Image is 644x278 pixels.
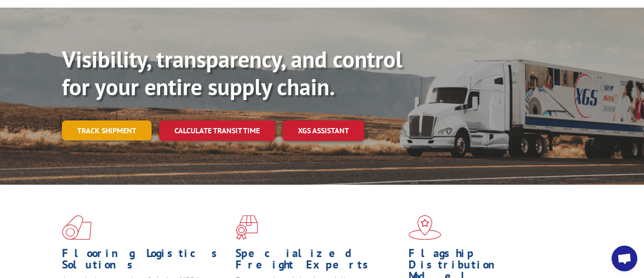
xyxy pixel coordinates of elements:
[62,44,402,101] b: Visibility, transparency, and control for your entire supply chain.
[612,246,637,271] div: Open chat
[235,215,258,240] img: xgs-icon-focused-on-flooring-red
[159,120,275,141] a: Calculate transit time
[62,120,152,140] a: Track shipment
[62,248,228,275] h1: Flooring Logistics Solutions
[62,215,92,240] img: xgs-icon-total-supply-chain-intelligence-red
[235,248,402,275] h1: Specialized Freight Experts
[283,120,364,141] a: XGS ASSISTANT
[409,215,441,240] img: xgs-icon-flagship-distribution-model-red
